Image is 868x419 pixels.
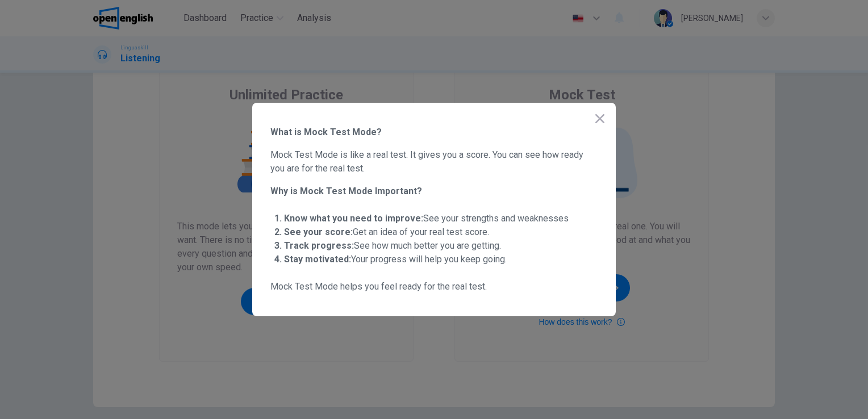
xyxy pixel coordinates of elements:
[284,227,353,237] strong: See your score:
[284,227,489,237] span: Get an idea of your real test score.
[284,254,507,265] span: Your progress will help you keep going.
[284,213,569,224] span: See your strengths and weaknesses
[270,280,598,294] span: Mock Test Mode helps you feel ready for the real test.
[284,213,423,224] strong: Know what you need to improve:
[284,240,501,251] span: See how much better you are getting.
[284,254,351,265] strong: Stay motivated:
[270,185,598,198] span: Why is Mock Test Mode Important?
[270,148,598,175] span: Mock Test Mode is like a real test. It gives you a score. You can see how ready you are for the r...
[284,240,354,251] strong: Track progress:
[270,125,598,139] span: What is Mock Test Mode?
